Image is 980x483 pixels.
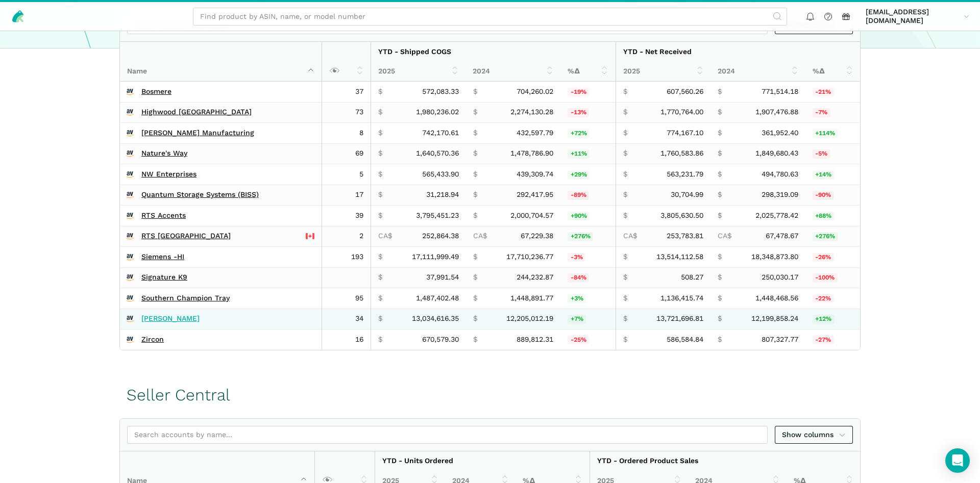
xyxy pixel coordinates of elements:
td: -4.82% [805,143,860,164]
th: 2024: activate to sort column ascending [710,62,805,82]
span: 704,260.02 [517,87,553,96]
td: 34 [322,309,371,329]
span: 1,980,236.02 [416,108,459,117]
td: 276.12% [560,226,616,247]
span: $ [623,314,627,323]
span: $ [473,129,477,138]
span: -89% [568,191,589,200]
span: $ [473,335,477,344]
span: 1,770,764.00 [660,108,703,117]
a: Siemens -HI [141,252,184,262]
span: 12,199,858.24 [751,314,798,323]
span: +11% [568,149,590,159]
span: $ [378,190,382,199]
span: $ [623,108,627,117]
span: $ [473,87,477,96]
span: $ [718,87,722,96]
span: $ [718,252,722,262]
td: -24.64% [560,329,616,350]
span: 432,597.79 [517,129,553,138]
span: +114% [813,129,838,138]
a: RTS Accents [141,211,186,220]
strong: YTD - Shipped COGS [378,47,451,56]
span: $ [623,149,627,158]
th: Name : activate to sort column descending [120,42,322,82]
span: $ [378,149,382,158]
span: 252,864.38 [422,232,459,241]
td: -7.17% [805,102,860,123]
span: 607,560.26 [667,87,703,96]
h1: Seller Central [127,386,230,404]
span: 508.27 [681,273,703,282]
span: 1,448,468.56 [755,294,798,303]
span: 563,231.79 [667,170,703,179]
td: 5 [322,164,371,185]
a: Southern Champion Tray [141,294,230,303]
span: 37,991.54 [426,273,459,282]
span: +3% [568,294,586,303]
td: 95 [322,288,371,309]
span: $ [473,170,477,179]
span: 17,111,999.49 [412,252,459,262]
td: 39 [322,206,371,226]
span: $ [623,252,627,262]
span: 889,812.31 [517,335,553,344]
span: 494,780.63 [762,170,798,179]
span: 244,232.87 [517,273,553,282]
span: 771,514.18 [762,87,798,96]
span: 2,274,130.28 [510,108,553,117]
span: +12% [813,315,835,324]
td: 87.86% [805,206,860,226]
span: 13,034,616.35 [412,314,459,323]
a: NW Enterprises [141,170,197,179]
span: 572,083.33 [422,87,459,96]
span: 292,417.95 [517,190,553,199]
span: $ [473,314,477,323]
span: $ [718,149,722,158]
td: 13.83% [805,164,860,185]
td: 71.56% [560,123,616,144]
th: %Δ: activate to sort column ascending [560,62,616,82]
th: 2024: activate to sort column ascending [465,62,560,82]
div: Open Intercom Messenger [945,448,970,473]
td: -21.54% [805,288,860,309]
td: -21.25% [805,82,860,102]
span: 253,783.81 [667,232,703,241]
span: $ [473,294,477,303]
td: -84.44% [560,267,616,288]
span: 13,514,112.58 [656,252,703,262]
span: 3,805,630.50 [660,211,703,220]
span: $ [623,87,627,96]
span: CA$ [718,232,731,241]
input: Find product by ASIN, name, or model number [193,8,787,26]
td: 16 [322,329,371,350]
span: +276% [568,232,593,241]
span: $ [718,294,722,303]
td: 2 [322,226,371,247]
a: [PERSON_NAME] [141,314,200,323]
span: +14% [813,170,835,180]
span: +276% [813,232,838,241]
strong: YTD - Ordered Product Sales [597,456,698,465]
span: 298,319.09 [762,190,798,199]
span: 742,170.61 [422,129,459,138]
span: +29% [568,170,590,180]
span: -21% [813,88,834,97]
a: Bosmere [141,87,171,96]
span: CA$ [623,232,637,241]
td: -99.80% [805,267,860,288]
span: -27% [813,336,834,345]
span: 2,025,778.42 [755,211,798,220]
span: $ [718,108,722,117]
a: Zircon [141,335,164,344]
span: $ [623,170,627,179]
span: 12,205,012.19 [506,314,553,323]
span: $ [378,314,382,323]
span: -13% [568,108,589,117]
span: 1,907,476.88 [755,108,798,117]
span: $ [378,129,382,138]
a: [PERSON_NAME] Manufacturing [141,129,254,138]
span: -84% [568,273,589,283]
span: +88% [813,212,835,221]
td: -89.32% [560,185,616,206]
